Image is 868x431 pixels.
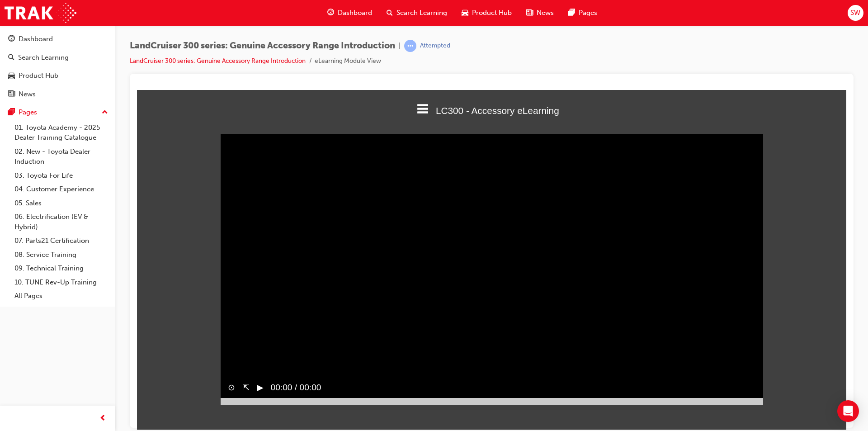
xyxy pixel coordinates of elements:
[462,7,468,19] span: car-icon
[537,8,554,18] span: News
[18,52,69,63] div: Search Learning
[315,56,381,66] li: eLearning Module View
[387,7,393,19] span: search-icon
[379,4,454,22] a: search-iconSearch Learning
[130,41,395,51] span: LandCruiser 300 series: Genuine Accessory Range Introduction
[102,107,108,118] span: up-icon
[396,8,447,18] span: Search Learning
[19,107,37,118] div: Pages
[526,7,533,19] span: news-icon
[11,169,112,183] a: 03. Toyota For Life
[8,109,15,117] span: pages-icon
[4,86,112,103] a: News
[338,8,372,18] span: Dashboard
[11,210,112,234] a: 06. Electrification (EV & Hybrid)
[4,31,112,47] a: Dashboard
[19,89,36,99] div: News
[8,72,15,80] span: car-icon
[127,288,184,308] span: 00:00 / 00:00
[420,42,450,50] div: Attempted
[91,291,98,304] button: ⊙
[454,4,519,22] a: car-iconProduct Hub
[11,275,112,289] a: 10. TUNE Rev-Up Training
[11,248,112,262] a: 08. Service Training
[8,54,14,62] span: search-icon
[404,40,416,52] span: learningRecordVerb_ATTEMPT-icon
[105,291,113,304] button: ⇱
[5,3,76,23] img: Trak
[11,261,112,275] a: 09. Technical Training
[84,44,626,315] video: Sorry, your browser does not support embedded videos.
[19,71,58,81] div: Product Hub
[11,145,112,169] a: 02. New - Toyota Dealer Induction
[8,90,15,99] span: news-icon
[568,7,575,19] span: pages-icon
[120,291,127,304] button: ▶︎
[299,15,422,26] span: LC300 - Accessory eLearning
[4,29,112,104] button: DashboardSearch LearningProduct HubNews
[4,49,112,66] a: Search Learning
[519,4,561,22] a: news-iconNews
[579,8,597,18] span: Pages
[130,57,306,65] a: LandCruiser 300 series: Genuine Accessory Range Introduction
[11,121,112,145] a: 01. Toyota Academy - 2025 Dealer Training Catalogue
[848,5,863,21] button: SW
[11,289,112,303] a: All Pages
[11,196,112,210] a: 05. Sales
[4,104,112,121] button: Pages
[11,234,112,248] a: 07. Parts21 Certification
[19,34,53,44] div: Dashboard
[561,4,604,22] a: pages-iconPages
[99,413,106,424] span: prev-icon
[11,182,112,196] a: 04. Customer Experience
[837,400,859,422] div: Open Intercom Messenger
[399,41,401,51] span: |
[8,35,15,43] span: guage-icon
[472,8,512,18] span: Product Hub
[850,8,860,18] span: SW
[4,67,112,84] a: Product Hub
[327,7,334,19] span: guage-icon
[320,4,379,22] a: guage-iconDashboard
